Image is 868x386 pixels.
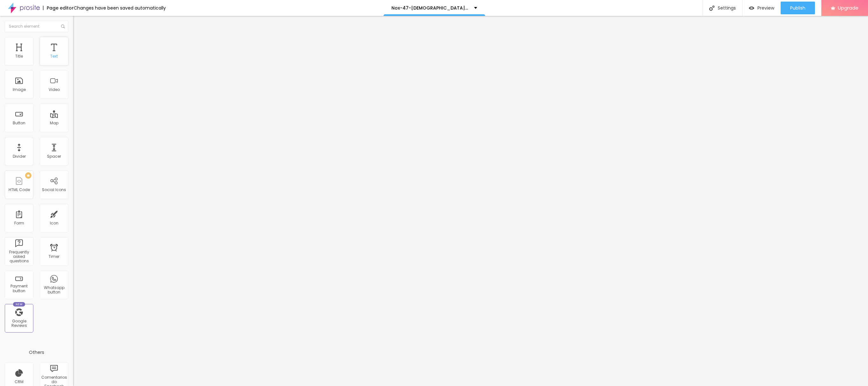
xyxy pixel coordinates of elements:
button: Publish [781,2,815,14]
span: Preview [757,5,774,10]
div: Whatsapp button [41,286,66,295]
div: CRM [15,380,24,384]
div: HTML Code [9,188,30,192]
span: Upgrade [838,5,858,10]
div: Frequently asked questions [6,250,31,264]
div: New [13,302,25,307]
iframe: Editor [73,16,868,386]
div: Divider [13,154,26,159]
div: Timer [49,254,59,259]
div: Text [50,54,58,59]
div: Icon [50,221,58,225]
div: Image [13,87,26,92]
span: Publish [790,5,805,10]
div: Google Reviews [6,319,31,328]
div: Page editor [43,6,74,10]
div: Social Icons [42,188,66,192]
div: Title [15,54,23,59]
input: Search element [5,21,68,32]
div: Changes have been saved automatically [74,6,166,10]
button: Preview [743,2,781,14]
img: Icone [709,5,715,11]
div: Payment button [6,284,31,293]
div: Button [13,121,25,125]
img: Icone [61,24,65,28]
p: Nox-47-[DEMOGRAPHIC_DATA][MEDICAL_DATA] [391,6,469,10]
div: Video [49,87,60,92]
div: Form [14,221,24,225]
img: view-1.svg [749,5,754,11]
div: Spacer [47,154,61,159]
div: Map [50,121,58,125]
